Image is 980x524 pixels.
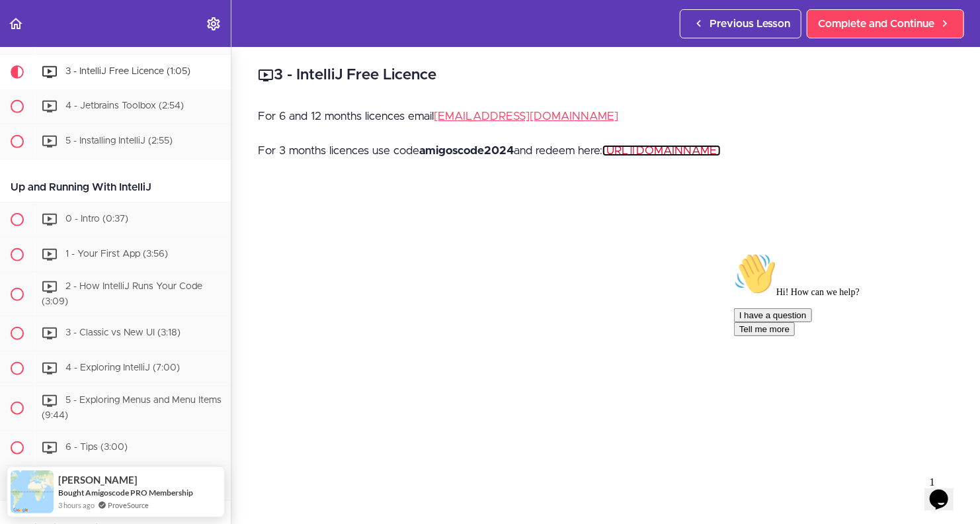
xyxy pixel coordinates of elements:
iframe: chat widget [924,471,967,511]
svg: Settings Menu [206,16,222,32]
iframe: chat widget [729,247,967,464]
span: Complete and Continue [818,16,934,32]
a: ProveSource [108,500,149,511]
a: Previous Lesson [680,9,801,38]
button: I have a question [5,61,83,75]
a: [EMAIL_ADDRESS][DOMAIN_NAME] [434,110,618,122]
span: 0 - Intro (0:37) [65,214,128,224]
img: provesource social proof notification image [11,470,54,513]
span: 1 - Your First App (3:56) [65,249,168,259]
img: :wave: [5,5,48,48]
h2: 3 - IntelliJ Free Licence [258,64,954,87]
span: 5 - Installing IntelliJ (2:55) [65,136,173,146]
span: [PERSON_NAME] [58,474,138,486]
span: 4 - Exploring IntelliJ (7:00) [65,364,180,373]
span: 3 - Classic vs New UI (3:18) [65,329,181,338]
span: 5 - Exploring Menus and Menu Items (9:44) [42,396,222,421]
span: 2 - How IntelliJ Runs Your Code (3:09) [42,282,202,306]
a: Complete and Continue [807,9,964,38]
span: 3 - IntelliJ Free Licence (1:05) [65,67,190,76]
button: Tell me more [5,75,66,89]
p: For 6 and 12 months licences email [258,107,954,126]
svg: Back to course curriculum [8,16,24,32]
div: 👋Hi! How can we help?I have a questionTell me more [5,5,243,89]
a: Amigoscode PRO Membership [85,488,193,498]
span: Hi! How can we help? [5,40,131,50]
span: 6 - Tips (3:00) [65,443,128,452]
a: [URL][DOMAIN_NAME] [602,145,721,156]
strong: amigoscode2024 [419,145,514,156]
p: For 3 months licences use code and redeem here: [258,141,954,161]
span: 4 - Jetbrains Toolbox (2:54) [65,101,184,110]
span: Previous Lesson [710,16,790,32]
span: Bought [58,488,84,498]
span: 3 hours ago [58,500,95,511]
